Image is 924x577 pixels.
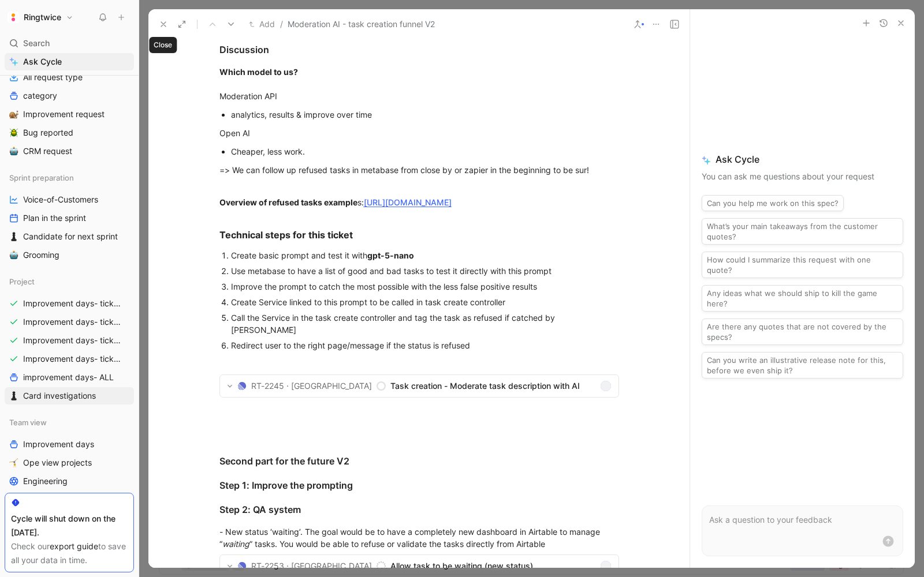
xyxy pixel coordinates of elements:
a: 🤸Ope view projects [5,454,134,471]
span: Improvement days- tickets ready- backend [23,335,122,346]
span: Card investigations [23,390,96,402]
a: 🐌Improvement request [5,106,134,123]
span: Improvement days- tickets ready- React [23,316,122,328]
a: 🪲Bug reported [5,124,134,141]
span: Voice-of-Customers [23,194,98,205]
a: Engineering [5,473,134,490]
div: Call the Service in the task create controller and tag the task as refused if catched by [PERSON_... [231,312,619,336]
a: Improvement days- tickets tackled ALL [5,295,134,312]
div: Create basic prompt and test it with [231,249,619,261]
span: Candidate for next sprint [23,231,118,242]
div: - New status ‘waiting’. The goal would be to have a completely new dashboard in Airtable to manag... [219,526,619,550]
span: Ask Cycle [702,152,903,166]
a: Improvement days- tickets ready- backend [5,332,134,349]
span: Plan in the sprint [23,212,86,224]
span: Moderation AI - task creation funnel V2 [288,17,435,31]
div: => We can follow up refused tasks in metabase from close by or zapier in the beginning to be sur! [219,164,619,176]
button: How could I summarize this request with one quote? [702,252,903,278]
button: 🐌 [7,107,21,121]
button: Can you write an illustrative release note for this, before we even ship it? [702,352,903,379]
button: 🪲 [7,126,21,140]
span: Engineering [23,475,68,487]
a: 🤖Grooming [5,246,134,264]
div: Search [5,35,134,52]
div: Day to day💾 All for exportcheckokr et iterationAll request typecategory🐌Improvement request🪲Bug r... [5,10,134,160]
div: Second part for the future V2 [219,454,619,468]
button: 🤖 [7,144,21,158]
div: Open AI [219,127,619,139]
div: Moderation API [219,66,619,102]
a: Improvement days- tickets ready-legacy [5,350,134,368]
span: Task creation - Moderate task description with AI [390,379,595,393]
a: Plan in the sprint [5,209,134,227]
div: analytics, results & improve over time [231,108,619,121]
div: Discussion [219,43,619,57]
img: 🤖 [9,250,18,260]
span: improvement days- ALL [23,372,114,383]
span: Improvement days- tickets tackled ALL [23,298,122,309]
div: Use metabase to have a list of good and bad tasks to test it directly with this prompt [231,265,619,277]
strong: gpt-5-nano [367,250,414,260]
span: Sprint preparation [9,172,74,183]
a: 🧞‍♂️Product view [5,491,134,508]
a: Ask Cycle [5,53,134,70]
div: Cycle will shut down on the [DATE]. [11,512,128,539]
a: ♟️Card investigations [5,387,134,404]
span: RT-2253 · [GEOGRAPHIC_DATA] [251,559,372,573]
button: Are there any quotes that are not covered by the specs? [702,319,903,345]
h1: Ringtwice [24,12,61,23]
img: ♟️ [9,391,18,400]
a: [URL][DOMAIN_NAME] [364,197,452,207]
span: / [280,17,283,31]
div: Step 2: QA system [219,503,619,516]
div: Check our to save all your data in time. [11,539,128,567]
svg: Backlog [377,561,386,571]
button: ♟️ [7,389,21,403]
button: Add [246,17,278,31]
p: You can ask me questions about your request [702,170,903,183]
span: Bug reported [23,127,73,138]
div: Team view [5,414,134,431]
div: Sprint preparation [5,169,134,186]
div: Improve the prompt to catch the most possible with the less false positive results [231,280,619,293]
span: Grooming [23,249,59,261]
a: category [5,87,134,104]
div: Step 1: Improve the prompting [219,478,619,492]
span: Improvement days [23,439,94,450]
button: Any ideas what we should ship to kill the game here? [702,285,903,312]
img: 🪲 [9,128,18,137]
div: Cheaper, less work. [231,145,619,158]
img: 🤖 [9,147,18,156]
a: Improvement days- tickets ready- React [5,313,134,331]
button: 🤖 [7,248,21,262]
a: ♟️Candidate for next sprint [5,228,134,245]
a: All request type [5,69,134,86]
strong: Overview of refused tasks example [219,197,357,207]
span: Improvement days- tickets ready-legacy [23,353,122,365]
a: Voice-of-Customers [5,191,134,208]
div: Close [149,37,177,53]
a: export guide [50,541,98,551]
svg: Todo [377,381,386,391]
img: 🐌 [9,110,18,119]
img: ♟️ [9,232,18,241]
span: Project [9,276,35,287]
button: 🤸 [7,456,21,470]
img: Ringtwice [8,12,19,23]
div: Create Service linked to this prompt to be called in task create controller [231,296,619,308]
button: RingtwiceRingtwice [5,9,76,25]
button: Can you help me work on this spec? [702,195,844,211]
div: s: [219,184,619,208]
div: ProjectImprovement days- tickets tackled ALLImprovement days- tickets ready- ReactImprovement day... [5,273,134,404]
div: Sprint preparationVoice-of-CustomersPlan in the sprint♟️Candidate for next sprint🤖Grooming [5,169,134,264]
button: ♟️ [7,230,21,243]
span: RT-2245 · [GEOGRAPHIC_DATA] [251,379,372,393]
span: category [23,90,57,102]
div: Redirect user to the right page/message if the status is refused [231,339,619,351]
span: CRM request [23,145,72,157]
div: Project [5,273,134,290]
img: 🤸 [9,458,18,467]
span: Ask Cycle [23,55,62,69]
span: Allow task to be waiting (new status) [390,559,595,573]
